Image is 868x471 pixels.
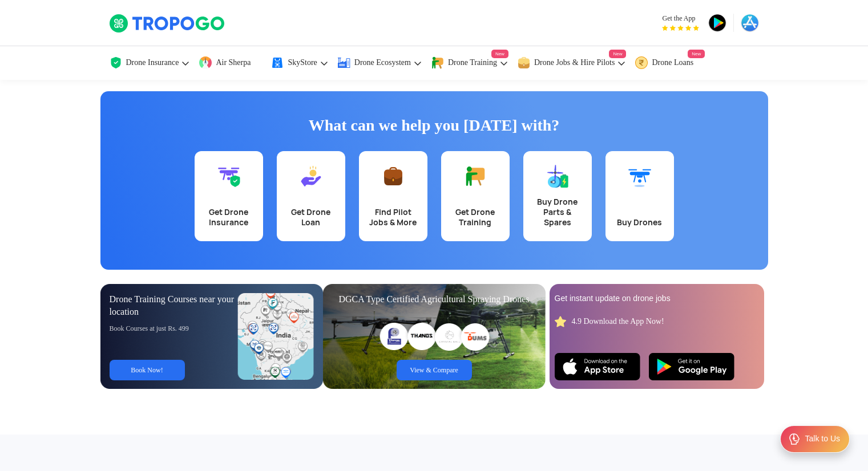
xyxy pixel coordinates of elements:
img: Buy Drone Parts & Spares [546,165,569,188]
img: Get Drone Insurance [217,165,240,188]
a: Book Now! [110,360,185,380]
img: appstore [741,14,759,32]
span: New [688,50,705,58]
div: Get Drone Insurance [201,207,256,228]
a: Drone LoansNew [635,46,705,80]
span: Drone Jobs & Hire Pilots [534,58,615,67]
div: DGCA Type Certified Agricultural Spraying Drones [332,293,536,306]
span: New [609,50,626,58]
span: SkyStore [288,58,317,67]
a: Air Sherpa [199,46,262,80]
a: SkyStore [271,46,328,80]
div: Get Drone Training [448,207,503,228]
a: Drone Insurance [109,46,191,80]
a: Drone Ecosystem [337,46,422,80]
img: Ios [555,353,640,380]
div: Drone Training Courses near your location [110,293,239,318]
a: Get Drone Training [441,151,510,241]
div: Buy Drone Parts & Spares [530,197,585,228]
a: Get Drone Loan [277,151,345,241]
img: ic_Support.svg [788,432,801,446]
img: playstore [708,14,726,32]
span: Get the App [662,14,699,23]
img: App Raking [662,25,699,31]
a: Drone Jobs & Hire PilotsNew [517,46,627,80]
div: Book Courses at just Rs. 499 [110,324,239,333]
img: Find Pilot Jobs & More [382,165,405,188]
img: Buy Drones [628,165,651,188]
a: Buy Drones [605,151,674,241]
div: Get Drone Loan [284,207,338,228]
img: Get Drone Training [464,165,487,188]
div: Buy Drones [612,217,667,228]
div: Get instant update on drone jobs [555,293,759,304]
h1: What can we help you [DATE] with? [109,114,760,137]
img: TropoGo Logo [109,14,226,33]
span: Drone Training [448,58,497,67]
div: 4.9 Download the App Now! [572,316,664,327]
a: View & Compare [397,360,472,380]
img: Get Drone Loan [300,165,322,188]
img: Playstore [649,353,734,380]
a: Drone TrainingNew [431,46,508,80]
a: Buy Drone Parts & Spares [523,151,592,241]
span: Drone Insurance [126,58,179,67]
a: Get Drone Insurance [195,151,263,241]
span: New [491,50,508,58]
div: Talk to Us [805,433,840,445]
a: Find Pilot Jobs & More [359,151,427,241]
div: Find Pilot Jobs & More [366,207,421,228]
img: star_rating [555,316,566,327]
span: Drone Ecosystem [354,58,411,67]
span: Air Sherpa [216,58,251,67]
span: Drone Loans [652,58,693,67]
